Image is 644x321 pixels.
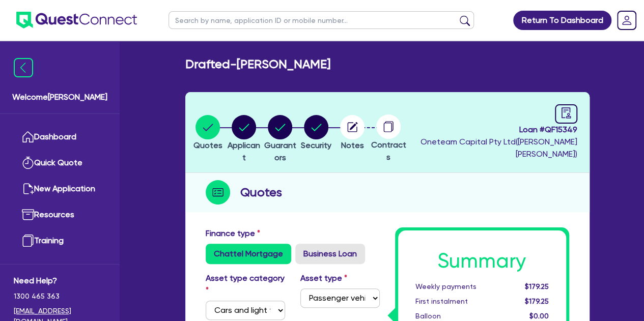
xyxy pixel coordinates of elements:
[300,272,347,284] label: Asset type
[185,57,330,72] h2: Drafted - [PERSON_NAME]
[264,140,296,162] span: Guarantors
[240,183,282,201] h2: Quotes
[415,249,549,273] h1: Summary
[14,176,106,202] a: New Application
[301,140,331,150] span: Security
[524,282,548,290] span: $179.25
[206,244,291,264] label: Chattel Mortgage
[22,157,34,169] img: quick-quote
[12,91,107,103] span: Welcome [PERSON_NAME]
[340,114,365,152] button: Notes
[300,114,332,152] button: Security
[613,7,640,34] a: Dropdown toggle
[226,114,262,164] button: Applicant
[206,180,230,205] img: step-icon
[206,272,285,297] label: Asset type category
[22,209,34,221] img: resources
[22,183,34,195] img: new-application
[529,312,548,320] span: $0.00
[206,227,260,240] label: Finance type
[421,137,577,159] span: Oneteam Capital Pty Ltd ( [PERSON_NAME] [PERSON_NAME] )
[341,140,364,150] span: Notes
[295,244,365,264] label: Business Loan
[408,281,507,292] div: Weekly payments
[22,235,34,247] img: training
[14,202,106,228] a: Resources
[16,12,137,28] img: quest-connect-logo-blue
[408,296,507,307] div: First instalment
[262,114,298,164] button: Guarantors
[561,107,572,119] span: audit
[409,124,577,136] span: Loan # QF15349
[14,58,33,77] img: icon-menu-close
[193,114,223,152] button: Quotes
[555,104,577,124] a: audit
[14,124,106,150] a: Dashboard
[524,297,548,305] span: $179.25
[14,291,106,302] span: 1300 465 363
[14,150,106,176] a: Quick Quote
[371,140,406,162] span: Contracts
[169,11,474,29] input: Search by name, application ID or mobile number...
[14,275,106,287] span: Need Help?
[513,11,611,30] a: Return To Dashboard
[14,228,106,254] a: Training
[193,140,222,150] span: Quotes
[228,140,260,162] span: Applicant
